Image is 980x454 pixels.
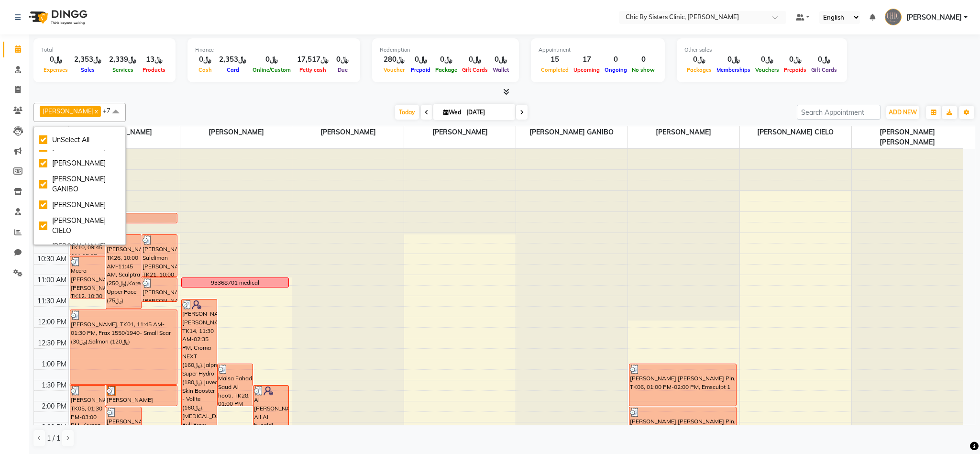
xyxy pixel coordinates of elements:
img: logo [24,4,90,31]
span: +7 [103,107,118,114]
span: [PERSON_NAME] [292,126,404,138]
div: ﷼0 [684,54,714,65]
span: 1 / 1 [47,433,60,443]
span: Services [110,66,136,73]
input: Search Appointment [797,105,881,120]
span: Gift Cards [809,66,839,73]
div: [PERSON_NAME] CIELO [39,216,121,236]
div: Total [41,46,168,54]
span: Upcoming [571,66,602,73]
div: Finance [195,46,352,54]
div: 0 [602,54,629,65]
span: ADD NEW [889,109,917,116]
span: [PERSON_NAME] [69,126,180,138]
span: [PERSON_NAME] [628,126,739,138]
div: 11:30 AM [35,296,68,306]
div: ﷼0 [714,54,753,65]
span: Products [140,66,168,73]
div: ﷼0 [250,54,293,65]
div: UnSelect All [39,135,121,145]
div: ﷼0 [433,54,460,65]
span: Today [395,105,419,120]
div: [PERSON_NAME] [PERSON_NAME] Pin, TK06, 02:00 PM-03:00 PM, Emsculpt Neo [629,407,736,449]
input: 2025-09-03 [463,105,511,120]
div: ﷼0 [809,54,839,65]
span: Petty cash [297,66,329,73]
div: ﷼0 [195,54,215,65]
span: Online/Custom [250,66,293,73]
div: [PERSON_NAME] GANIBO [39,174,121,194]
div: Therapist [34,126,68,136]
span: [PERSON_NAME] [404,126,516,138]
span: Cash [196,66,214,73]
div: ﷼13 [140,54,168,65]
div: [PERSON_NAME] [PERSON_NAME] Pin, TK06, 01:00 PM-02:00 PM, Emsculpt 1 [629,364,736,406]
span: Wallet [490,66,511,73]
div: 15 [539,54,571,65]
div: Maisa Fahad Saud Al hooti, TK28, 01:00 PM-02:00 PM, Jalpro Eye (﷼150) [218,364,253,406]
div: [PERSON_NAME] [39,200,121,210]
div: [PERSON_NAME], TK26, 10:00 AM-11:45 AM, Sculptra (﷼250),Korean Upper Face (﷼75) [106,235,141,309]
div: 2:30 PM [40,422,68,432]
a: x [94,107,98,115]
div: ﷼0 [332,54,352,65]
div: Other sales [684,46,839,54]
div: 17 [571,54,602,65]
span: Voucher [381,66,407,73]
div: ﷼17,517 [293,54,332,65]
div: [PERSON_NAME] [39,158,121,168]
span: [PERSON_NAME] GANIBO [516,126,628,138]
div: [PERSON_NAME] Suleliman [PERSON_NAME], TK21, 10:00 AM-11:00 AM, Derma Fillers (1 ml) - [MEDICAL_D... [142,235,177,277]
button: ADD NEW [886,106,919,119]
span: [PERSON_NAME] [43,107,94,115]
span: Prepaid [408,66,433,73]
div: [PERSON_NAME] Musabah [PERSON_NAME] [PERSON_NAME], TK17, 01:30 PM-02:00 PM, Consultation [106,386,177,406]
div: 2:00 PM [40,401,68,411]
div: ﷼2,353 [215,54,250,65]
div: 11:00 AM [35,275,68,285]
span: [PERSON_NAME] [PERSON_NAME] [852,126,963,148]
span: Gift Cards [460,66,490,73]
div: ﷼2,353 [70,54,105,65]
div: 93368701 medical [211,278,259,287]
span: Packages [684,66,714,73]
span: Package [433,66,460,73]
span: Ongoing [602,66,629,73]
div: 1:30 PM [40,380,68,390]
span: [PERSON_NAME] [180,126,292,138]
div: [PERSON_NAME], TK01, 11:45 AM-01:30 PM, Frax 1550/1940- Small Scar (﷼30),Salmon (﷼120) [70,310,177,384]
span: Prepaids [782,66,809,73]
div: 10:30 AM [35,254,68,264]
div: ﷼0 [408,54,433,65]
div: ﷼0 [490,54,511,65]
div: ﷼0 [41,54,70,65]
div: Redemption [380,46,511,54]
span: Memberships [714,66,753,73]
span: Wed [441,109,463,116]
div: 0 [629,54,657,65]
div: Meera [PERSON_NAME] [PERSON_NAME], TK12, 10:30 AM-11:30 AM, Korean Full Face (﷼120) [70,256,105,298]
div: 12:30 PM [36,338,68,348]
span: [PERSON_NAME] [906,12,962,22]
span: No show [629,66,657,73]
div: [PERSON_NAME] [PERSON_NAME], TK18, 11:00 AM-11:35 AM, IPL- Vascular Treatments -Medium [142,278,177,301]
img: SHUBHAM SHARMA [885,9,902,25]
div: [PERSON_NAME] [PERSON_NAME], TK14, 11:30 AM-02:35 PM, Croma NEXT (﷼160),Jalpro Super Hydro (﷼180)... [182,299,217,431]
span: Card [224,66,242,73]
span: Vouchers [753,66,782,73]
div: Appointment [539,46,657,54]
span: Sales [78,66,97,73]
div: ﷼0 [782,54,809,65]
div: ﷼0 [460,54,490,65]
div: ﷼0 [753,54,782,65]
span: [PERSON_NAME] CIELO [740,126,851,138]
div: [PERSON_NAME] [PERSON_NAME] [39,242,121,262]
div: ﷼2,339 [105,54,140,65]
div: [PERSON_NAME], TK05, 01:30 PM-03:00 PM, Korean Full Face (﷼120) [70,386,105,449]
div: 12:00 PM [36,317,68,327]
div: 1:00 PM [40,359,68,369]
span: Completed [539,66,571,73]
div: ﷼280 [380,54,408,65]
span: Due [335,66,350,73]
span: Expenses [41,66,70,73]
